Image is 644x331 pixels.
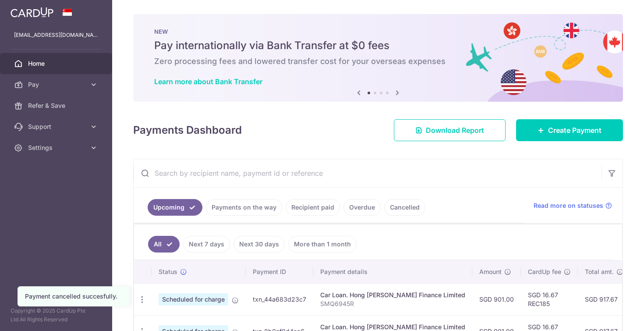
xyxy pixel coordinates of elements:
[234,236,285,253] a: Next 30 days
[343,199,381,216] a: Overdue
[313,260,472,283] th: Payment details
[472,283,521,315] td: SGD 901.00
[154,39,602,53] h5: Pay internationally via Bank Transfer at $0 fees
[28,101,86,110] span: Refer & Save
[183,236,230,253] a: Next 7 days
[133,122,242,138] h4: Payments Dashboard
[159,267,177,276] span: Status
[14,31,98,39] p: [EMAIL_ADDRESS][DOMAIN_NAME]
[479,267,502,276] span: Amount
[521,283,578,315] td: SGD 16.67 REC185
[159,293,228,306] span: Scheduled for charge
[206,199,282,216] a: Payments on the way
[11,7,53,18] img: CardUp
[25,292,122,301] div: Payment cancelled succesfully.
[578,283,630,315] td: SGD 917.67
[528,267,561,276] span: CardUp fee
[585,267,614,276] span: Total amt.
[394,119,506,141] a: Download Report
[288,236,357,253] a: More than 1 month
[154,56,602,67] h6: Zero processing fees and lowered transfer cost for your overseas expenses
[516,119,623,141] a: Create Payment
[28,80,86,89] span: Pay
[320,299,465,308] p: SMQ6945R
[28,122,86,131] span: Support
[154,77,262,86] a: Learn more about Bank Transfer
[148,236,180,253] a: All
[286,199,340,216] a: Recipient paid
[246,283,313,315] td: txn_44a683d23c7
[320,291,465,299] div: Car Loan. Hong [PERSON_NAME] Finance Limited
[246,260,313,283] th: Payment ID
[133,14,623,102] img: Bank transfer banner
[384,199,425,216] a: Cancelled
[28,143,86,152] span: Settings
[154,28,602,35] p: NEW
[134,159,602,187] input: Search by recipient name, payment id or reference
[28,59,86,68] span: Home
[426,125,484,135] span: Download Report
[148,199,202,216] a: Upcoming
[534,201,603,210] span: Read more on statuses
[548,125,602,135] span: Create Payment
[534,201,612,210] a: Read more on statuses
